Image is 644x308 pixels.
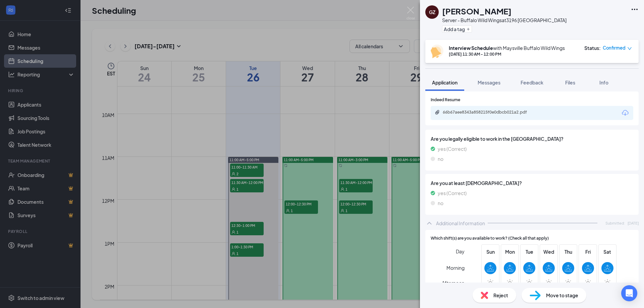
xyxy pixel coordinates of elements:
span: no [438,199,443,207]
span: Afternoon [442,277,465,289]
span: Messages [478,79,500,85]
span: Application [432,79,458,85]
span: Thu [562,248,574,255]
span: no [438,155,443,163]
span: Confirmed [603,45,626,51]
span: Sat [601,248,613,255]
a: Paperclip66b67aee8343a858215f0e0dbcb021a2.pdf [435,110,543,116]
svg: Download [621,109,629,117]
svg: Ellipses [631,5,639,13]
span: Mon [504,248,516,255]
svg: Paperclip [435,110,440,115]
b: Interview Schedule [449,45,493,51]
span: Which shift(s) are you available to work? (Check all that apply) [431,235,549,242]
span: [DATE] [628,220,639,226]
svg: ChevronUp [425,219,433,227]
div: [DATE] 11:30 AM - 12:00 PM [449,51,565,57]
span: Are you legally eligible to work in the [GEOGRAPHIC_DATA]? [431,135,633,142]
div: GZ [429,9,435,15]
span: Info [599,79,608,85]
span: Morning [446,262,465,274]
span: Reject [493,292,508,299]
span: yes (Correct) [438,189,467,197]
span: Day [456,248,465,255]
svg: Plus [466,27,470,31]
span: Are you at least [DEMOGRAPHIC_DATA]? [431,179,633,187]
span: down [627,46,632,51]
h1: [PERSON_NAME] [442,5,512,17]
span: Submitted: [605,220,625,226]
span: Files [565,79,575,85]
span: Fri [582,248,594,255]
div: with Maysville Buffalo Wild Wings [449,45,565,51]
span: Feedback [521,79,543,85]
button: PlusAdd a tag [442,25,472,33]
span: Move to stage [546,292,578,299]
span: Wed [543,248,555,255]
span: yes (Correct) [438,145,467,152]
span: Sun [484,248,496,255]
div: Additional Information [436,220,485,227]
div: Open Intercom Messenger [621,285,637,301]
div: Status : [584,45,601,51]
div: Server - Buffalo Wild Wings at 3196 [GEOGRAPHIC_DATA] [442,17,567,23]
span: Indeed Resume [431,97,460,103]
span: Tue [523,248,535,255]
div: 66b67aee8343a858215f0e0dbcb021a2.pdf [443,110,537,115]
